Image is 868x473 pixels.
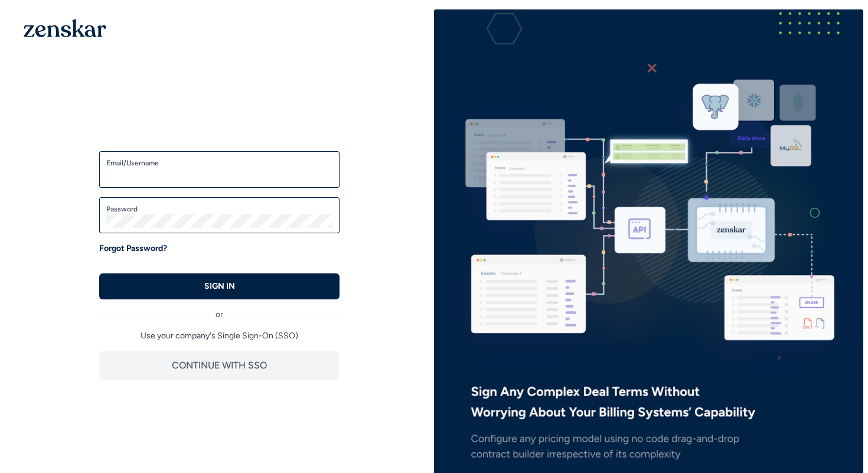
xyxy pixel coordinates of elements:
[99,330,340,342] p: Use your company's Single Sign-On (SSO)
[24,19,106,37] img: 1OGAJ2xQqyY4LXKgY66KYq0eOWRCkrZdAb3gUhuVAqdWPZE9SRJmCz+oDMSn4zDLXe31Ii730ItAGKgCKgCCgCikA4Av8PJUP...
[106,158,332,168] label: Email/Username
[99,299,340,321] div: or
[99,243,167,255] a: Forgot Password?
[99,351,340,380] button: CONTINUE WITH SSO
[99,273,340,299] button: SIGN IN
[204,280,235,292] p: SIGN IN
[106,204,332,214] label: Password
